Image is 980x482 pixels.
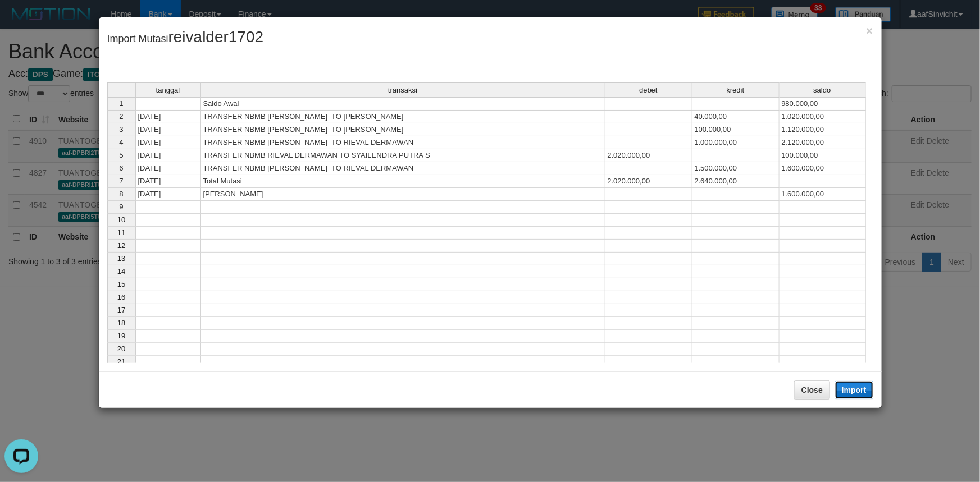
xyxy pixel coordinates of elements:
span: 15 [117,280,125,288]
span: reivalder1702 [168,28,264,45]
td: 2.020.000,00 [605,175,692,188]
td: Total Mutasi [201,175,605,188]
span: 7 [119,177,123,185]
span: transaksi [388,86,417,94]
td: [DATE] [135,111,201,123]
span: 17 [117,306,125,314]
span: 2 [119,112,123,121]
td: 2.020.000,00 [605,149,692,162]
td: 980.000,00 [780,97,866,111]
td: TRANSFER NBMB [PERSON_NAME] TO [PERSON_NAME] [201,111,605,123]
span: 10 [117,215,125,224]
span: 6 [119,164,123,172]
td: Saldo Awal [201,97,605,111]
td: 1.120.000,00 [780,123,866,136]
span: 14 [117,267,125,276]
td: 2.120.000,00 [780,136,866,149]
span: 4 [119,138,123,146]
td: TRANSFER NBMB RIEVAL DERMAWAN TO SYAILENDRA PUTRA S [201,149,605,162]
span: Import Mutasi [107,33,264,44]
span: 8 [119,190,123,198]
td: [PERSON_NAME] [201,188,605,201]
td: 1.500.000,00 [692,162,780,175]
td: 1.600.000,00 [780,162,866,175]
span: 1 [119,99,123,108]
td: [DATE] [135,162,201,175]
span: 18 [117,319,125,327]
button: Open LiveChat chat widget [4,4,38,38]
span: 21 [117,357,125,366]
td: 100.000,00 [780,149,866,162]
td: TRANSFER NBMB [PERSON_NAME] TO RIEVAL DERMAWAN [201,136,605,149]
button: Close [794,380,830,400]
span: 9 [119,203,123,211]
td: TRANSFER NBMB [PERSON_NAME] TO RIEVAL DERMAWAN [201,162,605,175]
span: 13 [117,254,125,263]
td: 1.020.000,00 [780,111,866,123]
span: 11 [117,228,125,237]
td: 1.600.000,00 [780,188,866,201]
button: Close [866,25,873,36]
span: 20 [117,345,125,353]
td: TRANSFER NBMB [PERSON_NAME] TO [PERSON_NAME] [201,123,605,136]
td: 40.000,00 [692,111,780,123]
td: 100.000,00 [692,123,780,136]
span: × [866,24,873,37]
span: kredit [727,86,745,94]
td: 2.640.000,00 [692,175,780,188]
th: Select whole grid [107,82,135,97]
span: debet [639,86,658,94]
span: tanggal [156,86,180,94]
span: saldo [813,86,831,94]
button: Import [835,381,873,399]
span: 16 [117,293,125,301]
td: [DATE] [135,175,201,188]
td: [DATE] [135,136,201,149]
span: 19 [117,332,125,340]
td: [DATE] [135,149,201,162]
span: 3 [119,125,123,134]
td: 1.000.000,00 [692,136,780,149]
td: [DATE] [135,188,201,201]
span: 5 [119,151,123,159]
td: [DATE] [135,123,201,136]
span: 12 [117,241,125,250]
